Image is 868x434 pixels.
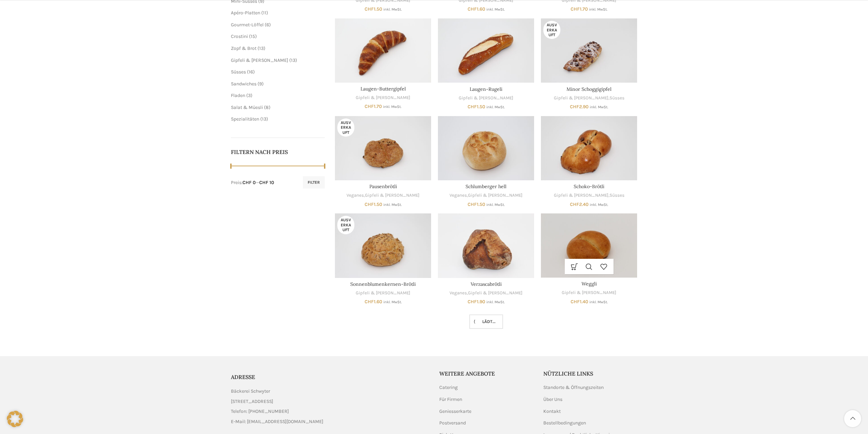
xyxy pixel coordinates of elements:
span: 16 [249,69,253,75]
a: Gipfeli & [PERSON_NAME] [231,57,288,63]
span: CHF [468,201,477,207]
span: CHF [365,299,374,305]
a: Standorte & Öffnungszeiten [543,384,604,391]
span: ADRESSE [231,374,255,380]
span: CHF [365,201,374,207]
bdi: 2.40 [570,201,589,207]
a: Süsses [609,95,624,101]
a: Veganes [450,290,467,296]
a: Schlumberger hell [438,116,534,180]
small: inkl. MwSt. [486,105,505,109]
small: inkl. MwSt. [486,202,505,207]
div: , [438,192,534,199]
span: Spezialitäten [231,116,259,122]
a: Bestellbedingungen [543,420,587,426]
a: Apéro-Platten [231,10,260,16]
a: Verzascabrötli [438,213,534,278]
span: Ausverkauft [337,118,354,137]
a: Gipfeli & [PERSON_NAME] [459,95,513,101]
small: inkl. MwSt. [383,7,402,12]
bdi: 1.60 [468,6,485,12]
a: Kontakt [543,408,561,415]
a: Pausenbrötli [335,116,431,180]
span: CHF [468,104,477,110]
span: CHF [365,103,374,109]
a: Süsses [609,192,624,199]
div: , [541,95,637,101]
small: inkl. MwSt. [383,104,401,109]
small: inkl. MwSt. [383,300,402,304]
span: CHF [365,6,374,12]
bdi: 1.50 [365,201,382,207]
span: Crostini [231,33,248,39]
a: Laugen-Rugeli [438,18,534,83]
bdi: 1.40 [571,299,588,305]
span: Ausverkauft [543,21,560,39]
small: inkl. MwSt. [486,300,505,304]
a: Scroll to top button [844,410,861,427]
h5: Filtern nach Preis [231,148,325,156]
a: Schnellansicht [582,259,597,274]
a: Salat & Müesli [231,104,263,110]
a: Laugen-Buttergipfel [361,86,406,92]
div: , [335,192,431,199]
div: , [541,192,637,199]
small: inkl. MwSt. [590,202,608,207]
bdi: 1.70 [365,103,382,109]
bdi: 1.50 [468,201,485,207]
span: Bäckerei Schwyter [231,388,270,395]
a: Verzascabrötli [471,281,502,287]
a: Geniesserkarte [439,408,472,415]
div: Preis: — [231,179,274,186]
a: Weggli [541,213,637,278]
a: Gourmet-Löffel [231,22,264,28]
a: Sandwiches [231,81,256,87]
bdi: 1.50 [468,104,485,110]
a: Gipfeli & [PERSON_NAME] [356,95,410,101]
a: Schoko-Brötli [574,183,604,190]
a: Gipfeli & [PERSON_NAME] [468,290,523,296]
a: Pausenbrötli [369,183,397,190]
a: Gipfeli & [PERSON_NAME] [562,290,616,296]
a: Gipfeli & [PERSON_NAME] [554,192,608,199]
span: 13 [262,116,266,122]
a: List item link [231,418,429,425]
a: Sonnenblumenkernen-Brötli [350,281,416,287]
a: In den Warenkorb legen: „Weggli“ [567,259,582,274]
bdi: 1.60 [365,299,382,305]
span: [STREET_ADDRESS] [231,398,273,405]
small: inkl. MwSt. [589,7,607,12]
span: 6 [266,22,269,28]
a: Zopf & Brot [231,45,256,51]
span: 11 [263,10,266,16]
a: Über Uns [543,396,563,403]
bdi: 1.50 [365,6,382,12]
a: Süsses [231,69,246,75]
bdi: 1.70 [571,6,588,12]
a: Laugen-Rugeli [470,86,502,92]
span: CHF [570,201,579,207]
button: Filter [303,176,325,188]
a: Schoko-Brötli [541,116,637,180]
small: inkl. MwSt. [383,202,402,207]
span: CHF [468,299,477,305]
span: CHF [468,6,477,12]
span: CHF [570,104,579,110]
small: inkl. MwSt. [590,105,608,109]
span: 13 [291,57,295,63]
a: Gipfeli & [PERSON_NAME] [468,192,523,199]
span: CHF [571,299,580,305]
a: Minor Schoggigipfel [541,18,637,83]
a: Laugen-Buttergipfel [335,18,431,83]
a: Für Firmen [439,396,463,403]
a: Fladen [231,93,245,98]
a: Schlumberger hell [466,183,506,190]
h5: Nützliche Links [543,370,637,377]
